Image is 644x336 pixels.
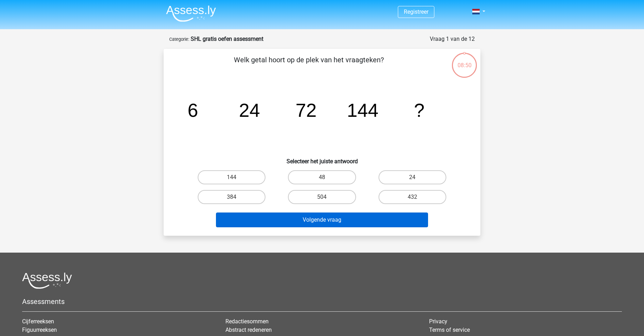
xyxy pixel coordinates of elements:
[347,100,379,121] tspan: 144
[225,327,272,333] a: Abstract redeneren
[188,100,198,121] tspan: 6
[166,5,216,22] img: Assessly
[404,8,428,15] a: Registreer
[175,152,469,165] h6: Selecteer het juiste antwoord
[22,297,622,306] h5: Assessments
[296,100,317,121] tspan: 72
[191,36,263,42] strong: SHL gratis oefen assessment
[379,190,446,204] label: 432
[225,318,269,325] a: Redactiesommen
[239,100,260,121] tspan: 24
[22,272,72,289] img: Assessly logo
[216,213,428,227] button: Volgende vraag
[198,190,265,204] label: 384
[22,327,57,333] a: Figuurreeksen
[169,37,189,42] small: Categorie:
[430,35,475,43] div: Vraag 1 van de 12
[288,170,356,184] label: 48
[451,52,478,70] div: 08:50
[429,318,447,325] a: Privacy
[429,327,470,333] a: Terms of service
[414,100,425,121] tspan: ?
[22,318,54,325] a: Cijferreeksen
[288,190,356,204] label: 504
[175,55,443,76] p: Welk getal hoort op de plek van het vraagteken?
[379,170,446,184] label: 24
[198,170,265,184] label: 144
